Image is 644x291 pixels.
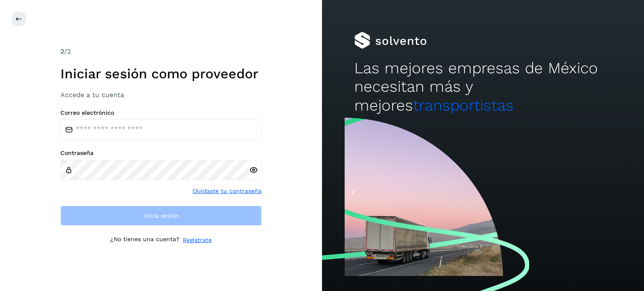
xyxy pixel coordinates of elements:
[183,236,212,245] a: Regístrate
[192,187,262,196] a: Olvidaste tu contraseña
[143,213,179,219] span: Inicia sesión
[60,206,262,226] button: Inicia sesión
[354,59,612,115] h2: Las mejores empresas de México necesitan más y mejores
[60,47,64,55] span: 2
[60,109,262,116] label: Correo electrónico
[60,149,262,157] label: Contraseña
[60,66,262,82] h1: Iniciar sesión como proveedor
[60,46,262,57] div: /2
[60,91,262,99] h3: Accede a tu cuenta
[413,96,514,114] span: transportistas
[110,236,179,245] p: ¿No tienes una cuenta?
